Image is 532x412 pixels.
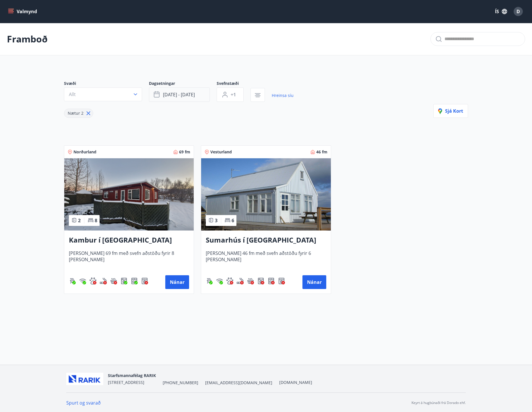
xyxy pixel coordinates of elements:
[179,149,190,155] span: 69 fm
[492,6,510,17] button: ÍS
[100,278,107,284] img: QNIUl6Cv9L9rHgMXwuzGLuiJOj7RKqxk9mBFPqjq.svg
[90,278,96,284] div: Gæludýr
[163,91,195,98] span: [DATE] - [DATE]
[110,278,117,284] img: h89QDIuHlAdpqTriuIvuEWkTH976fOgBEOOeu1mi.svg
[216,278,223,284] div: Þráðlaust net
[165,275,189,289] button: Nánar
[66,400,101,406] a: Spurt og svarað
[95,217,97,224] span: 8
[215,217,218,224] span: 3
[7,6,39,17] button: menu
[73,149,96,155] span: Norðurland
[108,373,156,378] span: Starfsmannafélag RARIK
[121,278,127,284] div: Þvottavél
[64,81,149,87] span: Svæði
[232,217,234,224] span: 6
[163,380,198,386] span: [PHONE_NUMBER]
[517,8,520,15] span: D
[69,250,189,269] span: [PERSON_NAME] 69 fm með svefn aðstöðu fyrir 8 [PERSON_NAME]
[69,278,76,284] img: ZXjrS3QKesehq6nQAPjaRuRTI364z8ohTALB4wBr.svg
[149,81,217,87] span: Dagsetningar
[268,278,275,284] img: 7hj2GulIrg6h11dFIpsIzg8Ak2vZaScVwTihwv8g.svg
[149,87,210,102] button: [DATE] - [DATE]
[206,250,326,269] span: [PERSON_NAME] 46 fm með svefn aðstöðu fyrir 6 [PERSON_NAME]
[66,373,103,385] img: ZmrgJ79bX6zJLXUGuSjrUVyxXxBt3QcBuEz7Nz1t.png
[201,158,331,231] img: Paella dish
[216,278,223,284] img: HJRyFFsYp6qjeUYhR4dAD8CaCEsnIFYZ05miwXoh.svg
[272,89,294,102] a: Hreinsa síu
[64,87,142,101] button: Allt
[247,278,254,284] div: Heitur pottur
[237,278,244,284] div: Reykingar / Vape
[206,278,213,284] div: Gasgrill
[64,109,93,118] div: Nætur 2
[206,278,213,284] img: ZXjrS3QKesehq6nQAPjaRuRTI364z8ohTALB4wBr.svg
[68,110,84,116] span: Nætur 2
[278,278,285,284] div: Þurrkari
[131,278,138,284] div: Uppþvottavél
[79,278,86,284] div: Þráðlaust net
[411,400,466,405] p: Keyrt á hugbúnaði frá Dorado ehf.
[237,278,244,284] img: QNIUl6Cv9L9rHgMXwuzGLuiJOj7RKqxk9mBFPqjq.svg
[302,275,326,289] button: Nánar
[7,33,48,45] p: Framboð
[110,278,117,284] div: Heitur pottur
[69,91,76,97] span: Allt
[141,278,148,284] img: hddCLTAnxqFUMr1fxmbGG8zWilo2syolR0f9UjPn.svg
[257,278,264,284] img: Dl16BY4EX9PAW649lg1C3oBuIaAsR6QVDQBO2cTm.svg
[279,380,312,385] a: [DOMAIN_NAME]
[217,87,244,102] button: +1
[100,278,107,284] div: Reykingar / Vape
[316,149,327,155] span: 46 fm
[231,91,236,98] span: +1
[121,278,127,284] img: Dl16BY4EX9PAW649lg1C3oBuIaAsR6QVDQBO2cTm.svg
[433,104,468,118] button: Sjá kort
[278,278,285,284] img: hddCLTAnxqFUMr1fxmbGG8zWilo2syolR0f9UjPn.svg
[206,235,326,245] h3: Sumarhús í [GEOGRAPHIC_DATA]
[226,278,233,284] div: Gæludýr
[511,5,525,18] button: D
[438,108,463,114] span: Sjá kort
[131,278,138,284] img: 7hj2GulIrg6h11dFIpsIzg8Ak2vZaScVwTihwv8g.svg
[217,81,251,87] span: Svefnstæði
[268,278,275,284] div: Uppþvottavél
[79,278,86,284] img: HJRyFFsYp6qjeUYhR4dAD8CaCEsnIFYZ05miwXoh.svg
[226,278,233,284] img: pxcaIm5dSOV3FS4whs1soiYWTwFQvksT25a9J10C.svg
[64,158,194,231] img: Paella dish
[257,278,264,284] div: Þvottavél
[141,278,148,284] div: Þurrkari
[108,380,144,385] span: [STREET_ADDRESS]
[210,149,232,155] span: Vesturland
[205,380,272,386] span: [EMAIL_ADDRESS][DOMAIN_NAME]
[69,235,189,245] h3: Kambur í [GEOGRAPHIC_DATA]
[69,278,76,284] div: Gasgrill
[247,278,254,284] img: h89QDIuHlAdpqTriuIvuEWkTH976fOgBEOOeu1mi.svg
[90,278,96,284] img: pxcaIm5dSOV3FS4whs1soiYWTwFQvksT25a9J10C.svg
[78,217,81,224] span: 2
